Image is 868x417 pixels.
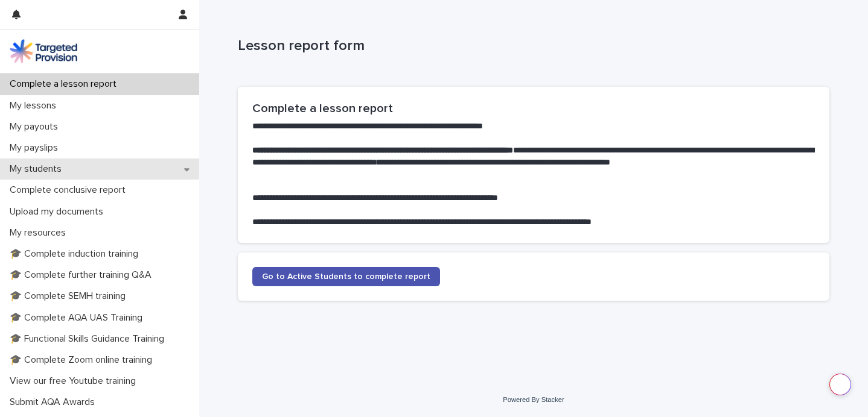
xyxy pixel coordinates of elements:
p: My lessons [5,100,66,111]
a: Powered By Stacker [503,396,564,403]
p: 🎓 Complete induction training [5,248,148,260]
p: 🎓 Complete AQA UAS Training [5,312,152,324]
p: Complete a lesson report [5,78,126,90]
h2: Complete a lesson report [252,101,815,116]
p: 🎓 Complete further training Q&A [5,269,161,281]
p: My payouts [5,121,68,133]
a: Go to Active Students to complete report [252,267,440,286]
span: Go to Active Students to complete report [262,272,430,281]
p: View our free Youtube training [5,375,145,387]
p: 🎓 Complete Zoom online training [5,354,162,366]
p: My resources [5,227,75,239]
p: My students [5,163,71,175]
p: My payslips [5,142,68,154]
img: M5nRWzHhSzIhMunXDL62 [10,39,77,63]
p: Upload my documents [5,206,113,218]
p: Lesson report form [238,37,825,55]
p: Complete conclusive report [5,184,135,196]
p: Submit AQA Awards [5,397,104,408]
p: 🎓 Complete SEMH training [5,290,135,302]
p: 🎓 Functional Skills Guidance Training [5,333,174,345]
